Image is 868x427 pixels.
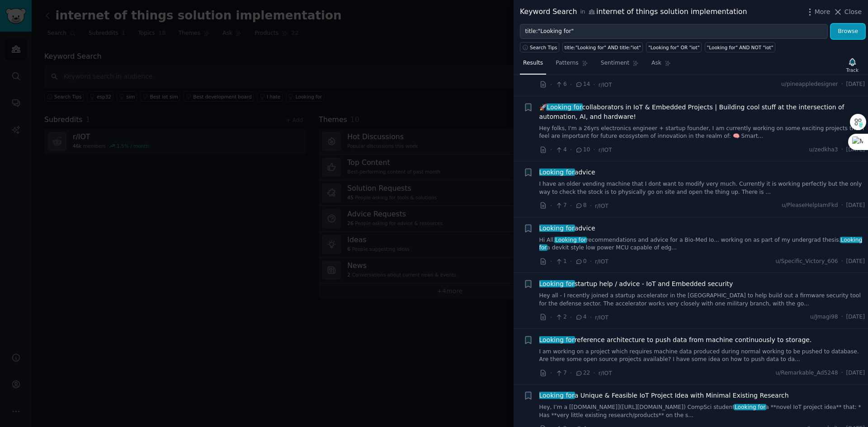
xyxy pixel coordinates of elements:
span: u/zedkha3 [809,146,838,154]
span: · [570,145,572,155]
span: · [550,201,552,211]
span: [DATE] [846,202,865,210]
span: · [841,313,843,321]
span: u/pineappledesigner [781,80,838,89]
span: · [570,80,572,89]
span: [DATE] [846,258,865,266]
a: I have an older vending machine that I dont want to modify very much. Currently it is working per... [539,180,865,196]
button: More [805,7,830,17]
button: Track [843,56,862,75]
span: u/Specific_Victory_606 [776,258,838,266]
button: Search Tips [520,42,559,52]
span: Looking for [538,280,576,287]
span: startup help / advice - IoT and Embedded security [539,279,733,289]
span: r/IOT [595,203,609,209]
span: [DATE] [846,369,865,377]
span: Looking for [546,103,583,111]
span: 🚀 collaborators in IoT & Embedded Projects | Building cool stuff at the intersection of automatio... [539,103,865,122]
span: Looking for [538,169,576,176]
a: Hey, I’m a [[DOMAIN_NAME]]([URL][DOMAIN_NAME]) CompSci studentLooking fora **novel IoT project id... [539,404,865,419]
div: Track [846,67,859,73]
a: Looking foradvice [539,168,595,177]
span: 10 [575,146,590,154]
span: · [593,368,595,378]
span: · [841,146,843,154]
span: · [593,80,595,89]
span: 4 [575,313,586,321]
span: · [590,201,592,211]
span: · [550,257,552,266]
span: u/Remarkable_Ad5248 [775,369,838,377]
button: Browse [831,24,865,39]
span: · [550,145,552,155]
span: · [570,368,572,378]
span: · [841,80,843,89]
a: Results [520,56,546,75]
a: Looking forstartup help / advice - IoT and Embedded security [539,279,733,289]
a: title:"Looking for" AND title:"iot" [562,42,643,52]
a: Ask [648,56,674,75]
div: "Looking for" OR "iot" [648,44,700,51]
span: 7 [555,202,566,210]
span: Patterns [556,59,578,67]
span: [DATE] [846,146,865,154]
span: · [550,80,552,89]
a: Patterns [552,56,591,75]
span: · [570,201,572,211]
span: 14 [575,80,590,89]
div: Keyword Search internet of things solution implementation [520,6,747,18]
span: reference architecture to push data from machine continuously to storage. [539,335,812,345]
a: Hey all - I recently joined a startup accelerator in the [GEOGRAPHIC_DATA] to help build out a fi... [539,292,865,308]
span: · [550,368,552,378]
a: "Looking for" OR "iot" [646,42,702,52]
span: 7 [555,369,566,377]
span: Looking for [538,225,576,232]
a: Looking fora Unique & Feasible IoT Project Idea with Minimal Existing Research [539,391,789,400]
div: title:"Looking for" AND title:"iot" [565,44,641,51]
span: r/IOT [599,370,612,376]
span: advice [539,224,595,233]
span: Looking for [538,336,576,343]
span: Sentiment [601,59,629,67]
span: 2 [555,313,566,321]
span: in [580,8,585,16]
span: 1 [555,258,566,266]
a: "Looking for" AND NOT "iot" [705,42,775,52]
span: Looking for [554,237,587,243]
a: Hey folks, I'm a 26yrs electronics engineer + startup founder, I am currently working on some exc... [539,125,865,141]
span: 0 [575,258,586,266]
span: [DATE] [846,80,865,89]
span: · [841,202,843,210]
a: 🚀Looking forcollaborators in IoT & Embedded Projects | Building cool stuff at the intersection of... [539,103,865,122]
span: advice [539,168,595,177]
span: Looking for [734,404,766,410]
span: r/IOT [595,258,609,265]
span: u/Jmagi98 [810,313,838,321]
span: Search Tips [530,44,557,51]
span: Close [844,7,862,17]
div: "Looking for" AND NOT "iot" [707,44,774,51]
span: 6 [555,80,566,89]
span: Ask [651,59,661,67]
span: 8 [575,202,586,210]
span: r/IOT [595,314,609,321]
span: · [590,313,592,322]
span: · [550,313,552,322]
span: 22 [575,369,590,377]
a: Hi All,Looking forrecommendations and advice for a Bio-Med Io... working on as part of my undergr... [539,236,865,252]
span: · [841,369,843,377]
a: Looking forreference architecture to push data from machine continuously to storage. [539,335,812,345]
span: [DATE] [846,313,865,321]
span: · [570,313,572,322]
span: · [841,258,843,266]
span: Results [523,59,543,67]
a: Sentiment [598,56,642,75]
input: Try a keyword related to your business [520,24,828,39]
a: Looking foradvice [539,224,595,233]
span: 4 [555,146,566,154]
span: r/IOT [599,82,612,88]
span: · [570,257,572,266]
a: I am working on a project which requires machine data produced during normal working to be pushed... [539,348,865,364]
span: r/IOT [599,147,612,153]
span: u/PleaseHelpIamFkd [782,202,838,210]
